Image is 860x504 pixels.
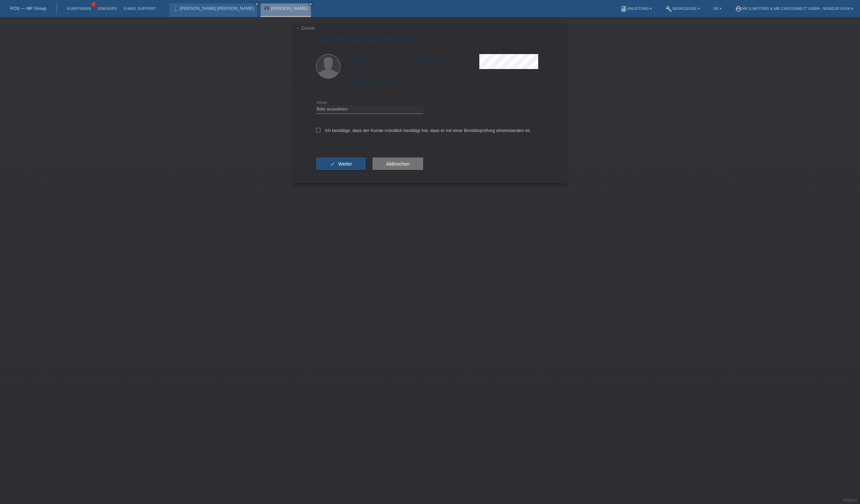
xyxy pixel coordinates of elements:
span: Nationalität [350,75,369,79]
a: POS — MF Group [10,6,46,11]
div: [GEOGRAPHIC_DATA] [350,74,415,84]
span: 2 [91,2,96,7]
label: Ich bestätige, dass der Kunde mündlich bestätigt hat, dass er mit einer Bonitätsprüfung einversta... [316,128,531,133]
div: [PERSON_NAME] [415,54,479,64]
a: Einkäufe [94,6,120,11]
a: Support [843,498,857,502]
a: buildWerkzeuge ▾ [662,6,703,11]
i: book [620,5,627,12]
span: Weiter [338,161,352,167]
a: E-Mail Support [120,6,159,11]
i: build [665,5,672,12]
a: close [254,2,259,6]
button: check Weiter [316,157,366,170]
i: check [330,161,335,167]
i: account_circle [735,5,742,12]
h1: Autorisierung durchführen [316,35,544,44]
div: Zanelto [350,54,415,64]
button: Abbrechen [373,157,423,170]
a: DE ▾ [710,6,725,11]
span: Nachname [415,55,433,59]
span: Vorname [350,55,365,59]
a: bookAnleitung ▾ [617,6,655,11]
a: Kund*innen [64,6,94,11]
a: [PERSON_NAME] [PERSON_NAME] [180,6,254,11]
i: close [255,2,259,6]
a: account_circleMK E-MOTORS & MB CarConnect GmbH - Munzur Kaya ▾ [732,6,857,11]
i: close [309,2,312,6]
a: close [308,2,313,6]
a: [PERSON_NAME] [271,6,308,11]
a: ← Zurück [296,26,315,31]
span: Abbrechen [386,161,410,167]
